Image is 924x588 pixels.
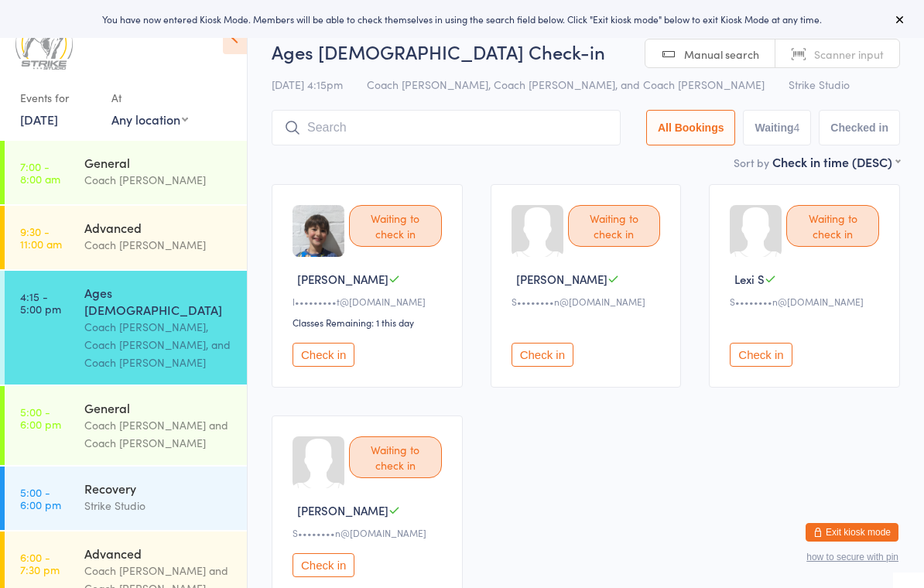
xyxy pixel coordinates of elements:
div: Check in time (DESC) [772,153,900,170]
div: S••••••••n@[DOMAIN_NAME] [512,295,666,308]
div: General [84,154,234,171]
span: Lexi S [734,271,765,287]
div: Recovery [84,480,234,497]
div: Strike Studio [84,497,234,514]
img: image1723445864.png [293,205,344,257]
div: 4 [794,121,800,134]
div: Waiting to check in [786,205,879,247]
time: 5:00 - 6:00 pm [20,486,61,511]
div: Waiting to check in [349,436,442,478]
time: 5:00 - 6:00 pm [20,405,61,430]
span: [DATE] 4:15pm [272,77,343,92]
div: Coach [PERSON_NAME] [84,236,234,254]
time: 6:00 - 7:30 pm [20,551,60,576]
button: Check in [730,343,792,367]
button: Exit kiosk mode [806,523,898,542]
div: Events for [20,85,96,111]
div: Waiting to check in [568,205,661,247]
a: 7:00 -8:00 amGeneralCoach [PERSON_NAME] [5,141,247,204]
button: Waiting4 [743,110,811,145]
div: Coach [PERSON_NAME], Coach [PERSON_NAME], and Coach [PERSON_NAME] [84,318,234,371]
span: [PERSON_NAME] [297,271,388,287]
div: Coach [PERSON_NAME] [84,171,234,189]
time: 4:15 - 5:00 pm [20,290,61,315]
a: 4:15 -5:00 pmAges [DEMOGRAPHIC_DATA]Coach [PERSON_NAME], Coach [PERSON_NAME], and Coach [PERSON_N... [5,271,247,385]
span: Scanner input [814,46,884,62]
div: Ages [DEMOGRAPHIC_DATA] [84,284,234,318]
div: General [84,399,234,416]
button: Check in [512,343,573,367]
div: Advanced [84,545,234,562]
div: S••••••••n@[DOMAIN_NAME] [293,526,447,539]
a: 5:00 -6:00 pmRecoveryStrike Studio [5,467,247,530]
input: Search [272,110,621,145]
div: Waiting to check in [349,205,442,247]
a: 9:30 -11:00 amAdvancedCoach [PERSON_NAME] [5,206,247,269]
span: [PERSON_NAME] [297,502,388,518]
span: Manual search [684,46,759,62]
div: S••••••••n@[DOMAIN_NAME] [730,295,884,308]
label: Sort by [734,155,769,170]
div: You have now entered Kiosk Mode. Members will be able to check themselves in using the search fie... [25,12,899,26]
div: Classes Remaining: 1 this day [293,316,447,329]
div: Coach [PERSON_NAME] and Coach [PERSON_NAME] [84,416,234,452]
button: how to secure with pin [806,552,898,562]
div: At [111,85,188,111]
img: Strike Studio [15,12,73,70]
span: Coach [PERSON_NAME], Coach [PERSON_NAME], and Coach [PERSON_NAME] [367,77,765,92]
div: l•••••••••t@[DOMAIN_NAME] [293,295,447,308]
a: [DATE] [20,111,58,128]
time: 9:30 - 11:00 am [20,225,62,250]
span: [PERSON_NAME] [516,271,607,287]
div: Any location [111,111,188,128]
span: Strike Studio [789,77,850,92]
h2: Ages [DEMOGRAPHIC_DATA] Check-in [272,39,900,64]
button: Check in [293,553,354,577]
button: Checked in [819,110,900,145]
button: Check in [293,343,354,367]
button: All Bookings [646,110,736,145]
div: Advanced [84,219,234,236]
time: 7:00 - 8:00 am [20,160,60,185]
a: 5:00 -6:00 pmGeneralCoach [PERSON_NAME] and Coach [PERSON_NAME] [5,386,247,465]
